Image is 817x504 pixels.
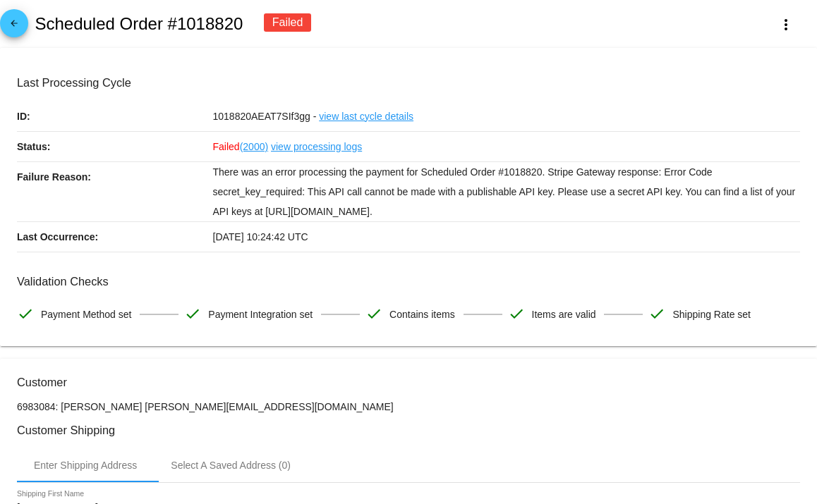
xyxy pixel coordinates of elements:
[777,16,794,33] mat-icon: more_vert
[17,401,800,412] p: 6983084: [PERSON_NAME] [PERSON_NAME][EMAIL_ADDRESS][DOMAIN_NAME]
[171,460,291,471] div: Select A Saved Address (0)
[6,18,23,35] mat-icon: arrow_back
[264,13,312,32] div: Failed
[672,300,751,329] span: Shipping Rate set
[319,102,413,131] a: view last cycle details
[35,14,243,34] h2: Scheduled Order #1018820
[41,300,131,329] span: Payment Method set
[240,132,268,161] a: (2000)
[648,305,665,322] mat-icon: check
[184,305,201,322] mat-icon: check
[365,305,382,322] mat-icon: check
[213,231,308,242] span: [DATE] 10:24:42 UTC
[213,162,801,221] p: There was an error processing the payment for Scheduled Order #1018820. Stripe Gateway response: ...
[208,300,313,329] span: Payment Integration set
[213,111,317,122] span: 1018820AEAT7SIf3gg -
[17,162,213,192] p: Failure Reason:
[271,132,362,161] a: view processing logs
[389,300,455,329] span: Contains items
[508,305,525,322] mat-icon: check
[213,141,269,152] span: Failed
[17,132,213,161] p: Status:
[34,460,137,471] div: Enter Shipping Address
[17,376,800,389] h3: Customer
[17,76,800,90] h3: Last Processing Cycle
[532,300,596,329] span: Items are valid
[17,222,213,252] p: Last Occurrence:
[17,424,800,437] h3: Customer Shipping
[17,102,213,131] p: ID:
[17,305,34,322] mat-icon: check
[17,275,800,288] h3: Validation Checks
